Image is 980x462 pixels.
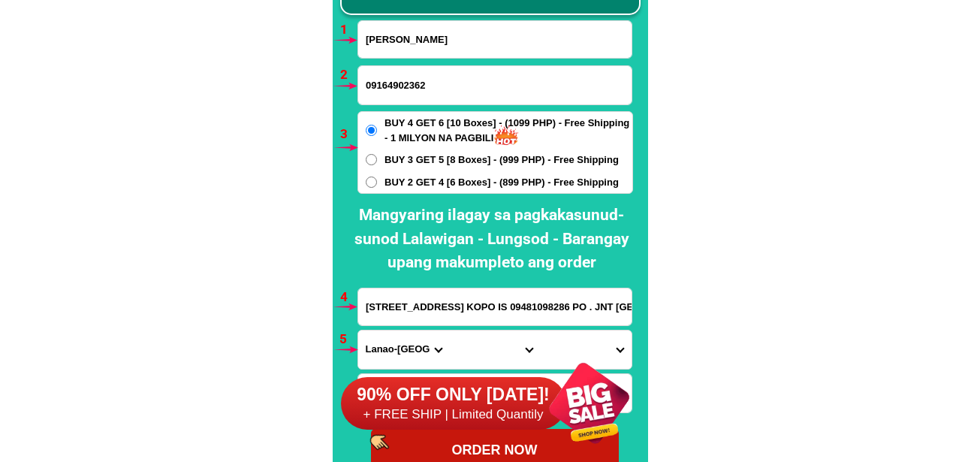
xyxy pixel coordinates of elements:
[384,152,619,168] span: BUY 3 GET 5 [8 Boxes] - (999 PHP) - Free Shipping
[340,65,357,85] h6: 2
[384,175,619,190] span: BUY 2 GET 4 [6 Boxes] - (899 PHP) - Free Shipping
[339,330,357,349] h6: 5
[366,154,377,165] input: BUY 3 GET 5 [8 Boxes] - (999 PHP) - Free Shipping
[366,177,377,188] input: BUY 2 GET 4 [6 Boxes] - (899 PHP) - Free Shipping
[540,331,631,369] select: Select commune
[344,204,640,275] h2: Mangyaring ilagay sa pagkakasunud-sunod Lalawigan - Lungsod - Barangay upang makumpleto ang order
[341,384,566,406] h6: 90% OFF ONLY [DATE]!
[384,116,632,145] span: BUY 4 GET 6 [10 Boxes] - (1099 PHP) - Free Shipping - 1 MILYON NA PAGBILI
[449,331,540,369] select: Select district
[358,331,449,369] select: Select province
[340,20,357,40] h6: 1
[358,21,632,58] input: Input full_name
[366,125,377,136] input: BUY 4 GET 6 [10 Boxes] - (1099 PHP) - Free Shipping - 1 MILYON NA PAGBILI
[340,288,357,307] h6: 4
[340,125,357,144] h6: 3
[358,66,632,104] input: Input phone_number
[341,406,566,423] h6: + FREE SHIP | Limited Quantily
[358,288,632,325] input: Input address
